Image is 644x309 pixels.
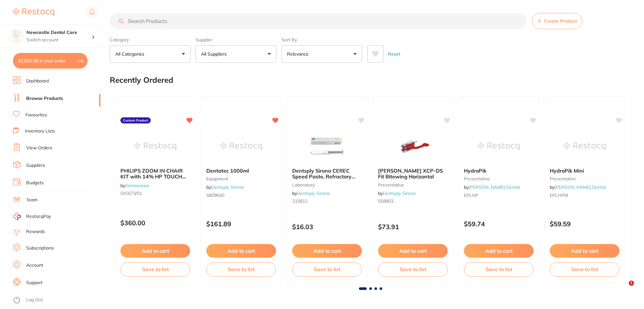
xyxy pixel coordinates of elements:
[287,51,311,57] p: Relevance
[616,281,631,296] iframe: Intercom live chat
[120,183,149,188] span: by
[13,295,98,305] button: Log Out
[629,281,634,286] span: 1
[26,297,43,303] a: Log Out
[110,45,190,63] button: All Categories
[26,280,43,286] a: Support
[378,244,448,258] button: Add to cart
[26,262,43,269] a: Account
[120,219,190,227] p: $360.00
[13,53,87,69] button: $2,830.38 in your order
[120,117,151,124] label: Custom Product
[464,220,534,228] p: $59.74
[26,180,44,186] a: Budgets
[26,29,92,36] h4: Newcastle Dental Care
[292,190,330,196] span: by
[125,183,149,188] a: Dentavision
[26,197,37,203] a: Team
[297,190,330,196] a: Dentsply Sirona
[478,130,520,163] img: HydroPik
[386,45,402,63] button: Reset
[550,220,619,228] p: $59.59
[211,184,244,190] a: Dentsply Sirona
[378,198,448,204] small: 559903
[13,5,54,20] a: Restocq Logo
[206,176,276,181] small: equipment
[115,51,147,57] p: All Categories
[464,184,520,190] span: by
[26,145,52,151] a: View Orders
[26,95,63,102] a: Browse Products
[110,13,527,29] input: Search Products
[292,244,362,258] button: Add to cart
[550,262,619,276] button: Save to list
[26,37,92,43] p: Switch account
[26,112,47,118] a: Favourites
[544,18,577,24] span: Create Product
[469,184,520,190] a: [PERSON_NAME] Dental
[25,128,55,134] a: Inventory Lists
[13,213,51,220] a: RestocqPay
[378,182,448,187] small: preventative
[281,37,362,43] label: Sort By
[220,130,262,163] img: Dentatec 1000ml
[196,37,276,43] label: Supplier
[26,213,51,220] span: RestocqPay
[550,184,606,190] span: by
[550,176,619,181] small: preventative
[120,262,190,276] button: Save to list
[201,51,229,57] p: All Suppliers
[464,262,534,276] button: Save to list
[550,244,619,258] button: Add to cart
[564,130,606,163] img: HydroPik Mini
[392,130,434,163] img: Rinn XCP-DS Fit Bitewing Horizontal
[13,213,21,220] img: RestocqPay
[120,244,190,258] button: Add to cart
[464,168,534,174] b: HydroPik
[464,244,534,258] button: Add to cart
[464,176,534,181] small: preventative
[206,244,276,258] button: Add to cart
[196,45,276,63] button: All Suppliers
[110,37,190,43] label: Category
[292,223,362,230] p: $16.03
[378,262,448,276] button: Save to list
[292,262,362,276] button: Save to list
[378,168,448,180] b: Rinn XCP-DS Fit Bitewing Horizontal
[26,162,45,169] a: Suppliers
[110,76,173,85] h2: Recently Ordered
[120,191,190,196] small: DIS673/01
[26,78,49,84] a: Dashboard
[464,193,534,198] small: EPLHP
[206,184,244,190] span: by
[134,130,176,163] img: PHILIPS ZOOM IN CHAIR KIT with 14% HP TOUCH UP (2 PATIENTS)
[550,168,619,174] b: HydroPik Mini
[206,262,276,276] button: Save to list
[292,198,362,204] small: 215812
[120,168,190,180] b: PHILIPS ZOOM IN CHAIR KIT with 14% HP TOUCH UP (2 PATIENTS)
[26,245,54,251] a: Subscriptions
[206,193,276,198] small: 5809640
[13,8,54,16] img: Restocq Logo
[10,30,23,43] img: Newcastle Dental Care
[292,168,362,180] b: Dentsply Sirona CEREC Speed Paste, Refractory Material (12 ml syringe)
[306,130,348,163] img: Dentsply Sirona CEREC Speed Paste, Refractory Material (12 ml syringe)
[378,190,415,196] span: by
[206,168,276,174] b: Dentatec 1000ml
[292,182,362,187] small: laboratory
[383,190,415,196] a: Dentsply Sirona
[550,193,619,198] small: EPLHPM
[378,223,448,230] p: $73.91
[532,13,582,29] button: Create Product
[281,45,362,63] button: Relevance
[555,184,606,190] a: [PERSON_NAME] Dental
[26,229,45,235] a: Rewards
[206,220,276,228] p: $161.89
